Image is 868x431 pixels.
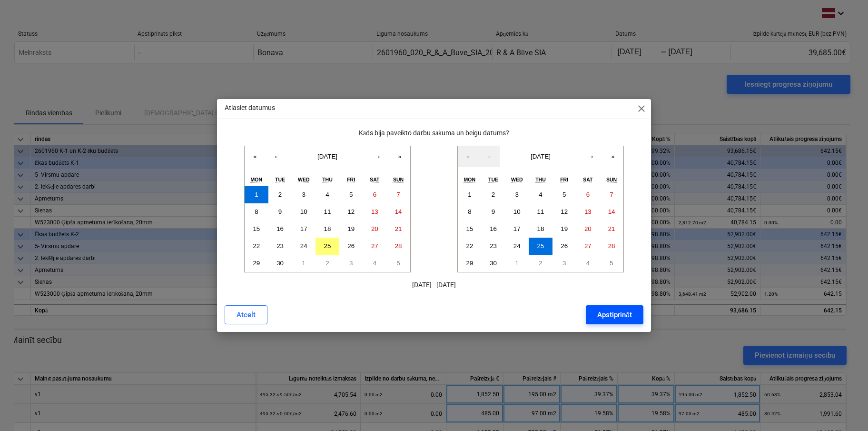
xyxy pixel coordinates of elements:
[479,146,500,167] button: ‹
[482,255,505,272] button: 30 September 2025
[245,255,268,272] button: 29 September 2025
[458,255,482,272] button: 29 September 2025
[292,221,316,238] button: 17 September 2025
[371,242,378,250] abbr: 27 September 2025
[278,208,282,215] abbr: 9 September 2025
[251,177,263,182] abbr: Monday
[386,255,410,272] button: 5 October 2025
[316,238,339,255] button: 25 September 2025
[225,103,275,113] p: Atlasiet datumus
[370,177,379,182] abbr: Saturday
[395,225,402,232] abbr: 21 September 2025
[610,191,613,198] abbr: 7 September 2025
[386,238,410,255] button: 28 September 2025
[584,225,592,232] abbr: 20 September 2025
[324,242,331,250] abbr: 25 September 2025
[300,225,307,232] abbr: 17 September 2025
[225,128,643,138] p: Kāds bija paveikto darbu sākuma un beigu datums?
[515,191,519,198] abbr: 3 September 2025
[300,208,307,215] abbr: 10 September 2025
[576,186,600,203] button: 6 September 2025
[275,177,285,182] abbr: Tuesday
[325,191,329,198] abbr: 4 September 2025
[396,260,400,267] abbr: 5 October 2025
[500,146,582,167] button: [DATE]
[576,203,600,221] button: 13 September 2025
[561,208,568,215] abbr: 12 September 2025
[600,186,623,203] button: 7 September 2025
[339,186,363,203] button: 5 September 2025
[458,238,482,255] button: 22 September 2025
[492,191,495,198] abbr: 2 September 2025
[347,225,355,232] abbr: 19 September 2025
[458,221,482,238] button: 15 September 2025
[529,221,552,238] button: 18 September 2025
[597,309,632,321] div: Apstiprināt
[245,203,268,221] button: 8 September 2025
[513,242,521,250] abbr: 24 September 2025
[537,208,544,215] abbr: 11 September 2025
[505,186,529,203] button: 3 September 2025
[349,191,353,198] abbr: 5 September 2025
[339,221,363,238] button: 19 September 2025
[371,208,378,215] abbr: 13 September 2025
[552,238,576,255] button: 26 September 2025
[610,260,613,267] abbr: 5 October 2025
[535,177,546,182] abbr: Thursday
[322,177,333,182] abbr: Thursday
[531,153,551,160] span: [DATE]
[292,203,316,221] button: 10 September 2025
[562,260,566,267] abbr: 3 October 2025
[255,208,258,215] abbr: 8 September 2025
[245,146,266,167] button: «
[608,225,615,232] abbr: 21 September 2025
[488,177,498,182] abbr: Tuesday
[268,238,292,255] button: 23 September 2025
[386,203,410,221] button: 14 September 2025
[608,208,615,215] abbr: 14 September 2025
[537,225,544,232] abbr: 18 September 2025
[513,225,521,232] abbr: 17 September 2025
[278,191,282,198] abbr: 2 September 2025
[458,203,482,221] button: 8 September 2025
[539,191,542,198] abbr: 4 September 2025
[339,255,363,272] button: 3 October 2025
[347,177,355,182] abbr: Friday
[606,177,617,182] abbr: Sunday
[490,242,497,250] abbr: 23 September 2025
[466,225,473,232] abbr: 15 September 2025
[586,260,590,267] abbr: 4 October 2025
[298,177,310,182] abbr: Wednesday
[582,146,602,167] button: ›
[562,191,566,198] abbr: 5 September 2025
[458,146,479,167] button: «
[586,305,643,324] button: Apstiprināt
[576,238,600,255] button: 27 September 2025
[505,238,529,255] button: 24 September 2025
[552,203,576,221] button: 12 September 2025
[292,255,316,272] button: 1 October 2025
[552,255,576,272] button: 3 October 2025
[505,221,529,238] button: 17 September 2025
[552,221,576,238] button: 19 September 2025
[511,177,523,182] abbr: Wednesday
[529,186,552,203] button: 4 September 2025
[608,242,615,250] abbr: 28 September 2025
[561,242,568,250] abbr: 26 September 2025
[253,225,260,232] abbr: 15 September 2025
[576,255,600,272] button: 4 October 2025
[268,255,292,272] button: 30 September 2025
[513,208,521,215] abbr: 10 September 2025
[292,238,316,255] button: 24 September 2025
[325,260,329,267] abbr: 2 October 2025
[324,225,331,232] abbr: 18 September 2025
[268,221,292,238] button: 16 September 2025
[371,225,378,232] abbr: 20 September 2025
[468,208,471,215] abbr: 8 September 2025
[316,186,339,203] button: 4 September 2025
[276,225,284,232] abbr: 16 September 2025
[368,146,389,167] button: ›
[276,260,284,267] abbr: 30 September 2025
[363,221,387,238] button: 20 September 2025
[584,208,592,215] abbr: 13 September 2025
